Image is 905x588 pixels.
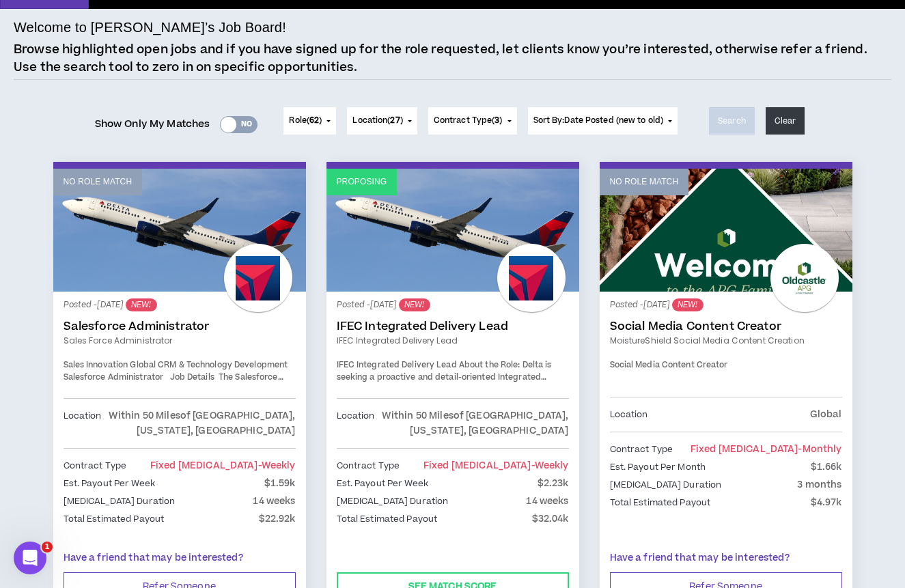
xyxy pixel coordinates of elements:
p: Within 50 Miles of [GEOGRAPHIC_DATA], [US_STATE], [GEOGRAPHIC_DATA] [101,408,295,438]
button: Location(27) [347,107,417,135]
p: 14 weeks [526,494,568,509]
span: - weekly [531,459,569,473]
span: Fixed [MEDICAL_DATA] [423,459,569,473]
sup: NEW! [399,298,430,311]
p: Est. Payout Per Month [610,460,706,475]
p: Est. Payout Per Week [337,476,428,491]
strong: Salesforce Administrator [64,372,164,383]
span: - weekly [258,459,296,473]
span: Role ( ) [289,115,322,127]
p: Proposing [337,176,387,188]
p: Posted - [DATE] [64,298,296,311]
button: Clear [766,107,805,135]
a: MoistureShield Social Media Content Creation [610,335,842,347]
p: [MEDICAL_DATA] Duration [64,494,176,509]
p: [MEDICAL_DATA] Duration [337,494,449,509]
sup: NEW! [672,298,703,311]
a: No Role Match [600,169,852,292]
span: Location ( ) [352,115,402,127]
p: Est. Payout Per Week [64,476,155,491]
button: Role(62) [283,107,336,135]
p: Have a friend that may be interested? [64,551,296,565]
a: IFEC Integrated Delivery Lead [337,335,569,347]
p: $22.92k [259,512,296,527]
p: $4.97k [811,495,842,510]
p: Contract Type [64,458,127,473]
h4: Welcome to [PERSON_NAME]’s Job Board! [14,17,286,38]
span: Social Media Content Creator [610,359,728,371]
p: $32.04k [532,512,569,527]
p: $2.23k [538,476,569,491]
p: Contract Type [337,458,400,473]
span: 62 [309,115,319,126]
strong: IFEC Integrated Delivery Lead [337,359,457,371]
a: No Role Match [53,169,306,292]
strong: Sales Innovation [64,359,128,371]
p: Browse highlighted open jobs and if you have signed up for the role requested, let clients know y... [14,41,891,76]
strong: Job Details [170,372,214,383]
p: Total Estimated Payout [337,512,438,527]
p: $1.66k [811,460,842,475]
span: Contract Type ( ) [434,115,503,127]
span: Fixed [MEDICAL_DATA] [691,443,842,456]
p: No Role Match [64,176,133,188]
span: 3 [495,115,499,126]
p: Total Estimated Payout [64,512,165,527]
p: Have a friend that may be interested? [610,551,842,565]
span: Fixed [MEDICAL_DATA] [150,459,296,473]
p: 14 weeks [253,494,295,509]
p: Location [64,408,102,438]
iframe: Intercom live chat [14,542,46,574]
p: No Role Match [610,176,679,188]
p: Posted - [DATE] [337,298,569,311]
span: 1 [42,542,53,552]
p: Location [337,408,375,438]
p: 3 months [797,477,841,492]
p: $1.59k [264,476,296,491]
p: Total Estimated Payout [610,495,711,510]
sup: NEW! [126,298,156,311]
button: Search [709,107,755,135]
p: [MEDICAL_DATA] Duration [610,477,722,492]
a: IFEC Integrated Delivery Lead [337,320,569,333]
a: Social Media Content Creator [610,320,842,333]
span: Sort By: Date Posted (new to old) [533,115,664,126]
button: Sort By:Date Posted (new to old) [528,107,678,135]
p: Global [810,407,842,422]
p: Contract Type [610,442,673,457]
p: Location [610,407,648,422]
a: Proposing [326,169,579,292]
strong: Global CRM & Technology Development [130,359,288,371]
span: Show Only My Matches [95,114,210,135]
button: Contract Type(3) [428,107,517,135]
p: Posted - [DATE] [610,298,842,311]
span: - monthly [798,443,841,456]
span: 27 [390,115,400,126]
p: Within 50 Miles of [GEOGRAPHIC_DATA], [US_STATE], [GEOGRAPHIC_DATA] [374,408,568,438]
strong: About the Role: [459,359,520,371]
a: Sales Force Administrator [64,335,296,347]
a: Salesforce Administrator [64,320,296,333]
